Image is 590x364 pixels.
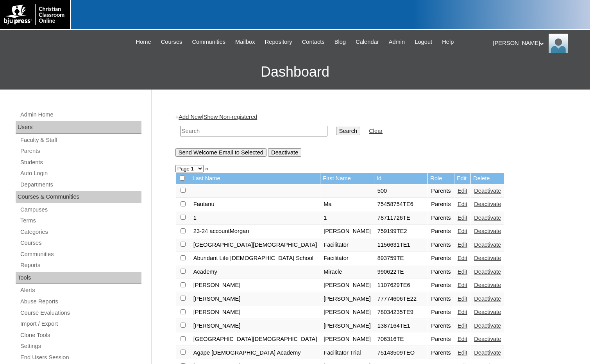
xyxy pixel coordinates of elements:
a: Add New [179,114,202,120]
span: Contacts [302,38,325,47]
td: 78711726TE [374,212,428,225]
td: Academy [190,265,320,279]
div: Users [16,121,141,134]
span: Calendar [356,38,379,47]
td: [PERSON_NAME] [190,306,320,319]
td: Parents [428,279,454,292]
input: Deactivate [268,148,301,157]
a: Import / Export [20,319,141,329]
a: Edit [458,255,467,261]
a: » [205,165,208,172]
td: Miracle [320,265,374,279]
td: [PERSON_NAME] [190,319,320,333]
td: Parents [428,252,454,265]
td: Ma [320,198,374,211]
a: Clear [369,128,383,134]
a: Students [20,158,141,167]
div: [PERSON_NAME] [493,34,582,53]
a: Edit [458,350,467,356]
td: [GEOGRAPHIC_DATA][DEMOGRAPHIC_DATA] [190,333,320,346]
a: Course Evaluations [20,308,141,318]
td: Parents [428,265,454,279]
div: Tools [16,272,141,284]
a: Calendar [352,38,383,47]
a: Deactivate [474,242,501,248]
td: 75458754TE6 [374,198,428,211]
a: Courses [157,38,186,47]
td: Facilitator [320,238,374,252]
a: Campuses [20,205,141,215]
td: 23-24 accountMorgan [190,225,320,238]
a: Deactivate [474,336,501,342]
span: Blog [334,38,346,47]
a: Blog [331,38,350,47]
a: Admin Home [20,110,141,120]
td: First Name [320,173,374,184]
a: Auto Login [20,169,141,178]
td: Facilitator Trial [320,346,374,360]
td: 1 [320,212,374,225]
a: Edit [458,296,467,302]
td: Parents [428,306,454,319]
a: Edit [458,269,467,275]
a: Categories [20,227,141,237]
span: Communities [192,38,225,47]
td: [PERSON_NAME] [320,279,374,292]
div: + | [175,113,562,156]
a: Deactivate [474,188,501,194]
input: Send Welcome Email to Selected [175,148,266,157]
a: Repository [261,38,296,47]
td: Parents [428,185,454,198]
td: 500 [374,185,428,198]
a: Edit [458,228,467,234]
td: 759199TE2 [374,225,428,238]
a: Parents [20,146,141,156]
td: Last Name [190,173,320,184]
a: End Users Session [20,353,141,362]
td: Delete [471,173,504,184]
a: Edit [458,282,467,288]
a: Edit [458,323,467,329]
a: Edit [458,215,467,221]
a: Deactivate [474,269,501,275]
a: Edit [458,336,467,342]
a: Deactivate [474,228,501,234]
h3: Dashboard [4,54,586,90]
a: Deactivate [474,296,501,302]
td: 1 [190,212,320,225]
a: Edit [458,201,467,207]
a: Terms [20,216,141,226]
td: Parents [428,212,454,225]
a: Home [132,38,155,47]
td: Parents [428,198,454,211]
td: Agape [DEMOGRAPHIC_DATA] Academy [190,346,320,360]
td: [PERSON_NAME] [320,225,374,238]
a: Edit [458,242,467,248]
td: Abundant Life [DEMOGRAPHIC_DATA] School [190,252,320,265]
a: Departments [20,180,141,190]
td: 78034235TE9 [374,306,428,319]
span: Admin [389,38,405,47]
td: [PERSON_NAME] [190,279,320,292]
td: 1107629TE6 [374,279,428,292]
a: Communities [20,249,141,259]
td: [PERSON_NAME] [320,333,374,346]
td: 990622TE [374,265,428,279]
td: Facilitator [320,252,374,265]
td: [PERSON_NAME] [190,292,320,306]
a: Show Non-registered [204,114,257,120]
a: Faculty & Staff [20,135,141,145]
td: 75143509TEO [374,346,428,360]
a: Alerts [20,285,141,295]
td: Role [428,173,454,184]
a: Deactivate [474,201,501,207]
a: Clone Tools [20,330,141,340]
td: 1156631TE1 [374,238,428,252]
a: Mailbox [231,38,259,47]
td: Id [374,173,428,184]
a: Logout [411,38,436,47]
a: Reports [20,260,141,270]
td: Parents [428,225,454,238]
td: [PERSON_NAME] [320,319,374,333]
a: Communities [188,38,229,47]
